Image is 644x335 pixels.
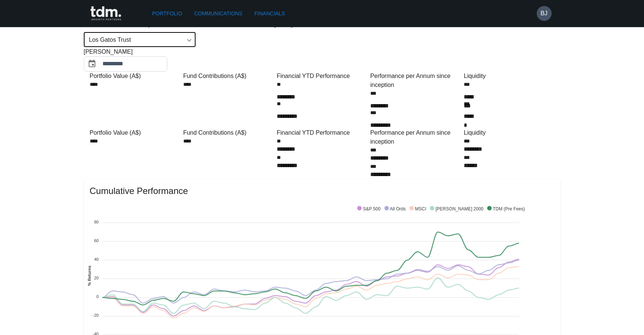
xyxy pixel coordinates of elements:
[90,185,555,197] span: Cumulative Performance
[96,294,98,299] tspan: 0
[370,128,461,146] div: Performance per Annum since inception
[357,206,380,212] span: S&P 500
[464,72,554,81] div: Liquidity
[183,72,274,81] div: Fund Contributions (A$)
[537,6,552,21] button: BJ
[87,266,91,286] text: % Returns
[84,47,133,56] span: [PERSON_NAME]
[183,128,274,137] div: Fund Contributions (A$)
[277,128,367,137] div: Financial YTD Performance
[191,7,245,21] a: Communications
[90,128,180,137] div: Portfolio Value (A$)
[430,206,483,212] span: [PERSON_NAME] 2000
[84,32,196,47] div: Los Gatos Trust
[487,206,525,212] span: TDM (Pre Fees)
[90,72,180,81] div: Portfolio Value (A$)
[384,206,406,212] span: All Ords
[540,9,548,18] h6: BJ
[251,7,288,21] a: Financials
[149,7,185,21] a: Portfolio
[277,72,367,81] div: Financial YTD Performance
[464,128,554,137] div: Liquidity
[85,56,99,71] button: Choose date, selected date is Jul 31, 2025
[93,313,99,317] tspan: -20
[370,72,461,90] div: Performance per Annum since inception
[94,219,98,224] tspan: 80
[409,206,426,212] span: MSCI
[94,276,98,280] tspan: 20
[94,257,98,262] tspan: 40
[94,238,98,243] tspan: 60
